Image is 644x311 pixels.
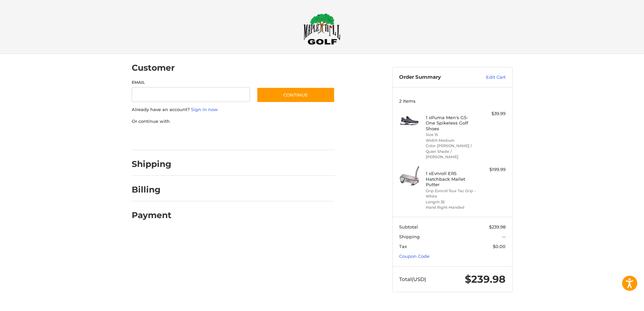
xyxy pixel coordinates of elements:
[132,210,171,220] h2: Payment
[132,159,171,169] h2: Shipping
[588,293,644,311] iframe: Google Customer Reviews
[399,244,407,249] span: Tax
[132,79,250,85] label: Email
[132,118,335,125] p: Or continue with
[472,74,506,81] a: Edit Cart
[426,115,477,131] h4: 1 x Puma Men's GS-One Spikeless Golf Shoes
[426,132,477,138] li: Size 15
[399,276,426,282] span: Total (USD)
[426,205,477,210] li: Hand Right-Handed
[129,131,180,143] iframe: PayPal-paypal
[191,107,218,112] a: Sign in now
[132,63,175,73] h2: Customer
[399,253,429,259] a: Coupon Code
[489,224,506,230] span: $239.98
[465,273,506,285] span: $239.98
[426,188,477,199] li: Grip Evnroll Tour Tac Grip - White
[502,234,506,239] span: --
[479,110,506,117] div: $39.99
[132,106,335,113] p: Already have an account?
[479,166,506,173] div: $199.99
[399,224,418,230] span: Subtotal
[244,131,294,143] iframe: PayPal-venmo
[399,98,506,104] h3: 2 Items
[426,143,477,160] li: Color [PERSON_NAME] / Quiet Shade / [PERSON_NAME]
[426,138,477,143] li: Width Medium
[187,131,237,143] iframe: PayPal-paylater
[426,199,477,205] li: Length 35
[426,171,477,187] h4: 1 x Evnroll ER5 Hatchback Mallet Putter
[399,234,420,239] span: Shipping
[257,87,335,103] button: Continue
[303,13,341,45] img: Maple Hill Golf
[399,74,472,81] h3: Order Summary
[132,184,171,195] h2: Billing
[493,244,506,249] span: $0.00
